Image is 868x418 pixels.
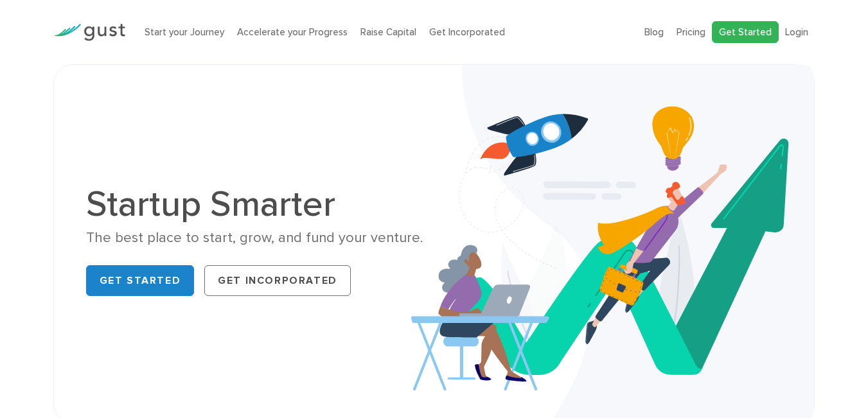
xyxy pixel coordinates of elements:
a: Accelerate your Progress [237,26,348,38]
a: Get Incorporated [429,26,505,38]
a: Start your Journey [145,26,224,38]
div: The best place to start, grow, and fund your venture. [86,229,425,247]
a: Raise Capital [360,26,416,38]
img: Gust Logo [53,24,125,41]
a: Get Incorporated [204,265,351,296]
h1: Startup Smarter [86,186,425,222]
a: Get Started [86,265,195,296]
a: Login [785,26,808,38]
a: Get Started [712,21,779,44]
a: Blog [644,26,664,38]
a: Pricing [677,26,705,38]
